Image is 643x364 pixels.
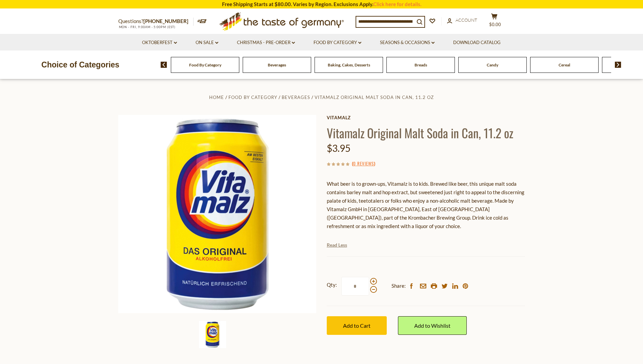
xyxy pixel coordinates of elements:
[484,13,505,30] button: $0.00
[453,39,501,46] a: Download Catalog
[314,39,361,46] a: Food By Category
[447,17,477,24] a: Account
[328,62,370,67] a: Baking, Cakes, Desserts
[209,95,224,100] a: Home
[161,62,167,68] img: previous arrow
[143,18,188,24] a: [PHONE_NUMBER]
[489,22,501,27] span: $0.00
[118,115,317,313] img: Vitamalz Original Malt Soda in Can, 11.2 oz
[315,95,434,100] a: Vitamalz Original Malt Soda in Can, 11.2 oz
[237,39,295,46] a: Christmas - PRE-ORDER
[327,281,337,289] strong: Qty:
[228,95,277,100] a: Food By Category
[189,62,221,67] a: Food By Category
[398,316,467,335] a: Add to Wishlist
[456,17,477,23] span: Account
[559,62,570,67] a: Cereal
[327,180,525,230] p: What beer is to grown-ups, Vitamalz is to kids. Brewed like beer, this unique malt soda contains ...
[118,17,194,26] p: Questions?
[282,95,310,100] a: Beverages
[199,321,226,348] img: Vitamalz Original Malt Soda in Can, 11.2 oz
[352,160,375,167] span: ( )
[327,142,350,154] span: $3.95
[415,62,427,67] a: Breads
[487,62,498,67] a: Candy
[615,62,621,68] img: next arrow
[268,62,286,67] a: Beverages
[341,277,369,296] input: Qty:
[373,1,421,7] a: Click here for details.
[343,322,370,329] span: Add to Cart
[327,242,347,248] a: Read Less
[327,115,525,120] a: Vitamalz
[380,39,435,46] a: Seasons & Occasions
[118,25,176,29] span: MON - FRI, 9:00AM - 5:00PM (EST)
[142,39,177,46] a: Oktoberfest
[327,125,525,140] h1: Vitamalz Original Malt Soda in Can, 11.2 oz
[196,39,218,46] a: On Sale
[353,160,374,167] a: 0 Reviews
[327,316,387,335] button: Add to Cart
[391,282,406,290] span: Share:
